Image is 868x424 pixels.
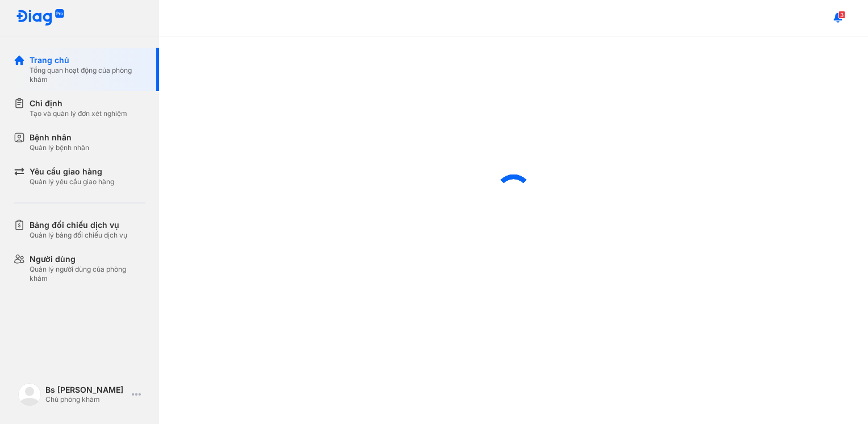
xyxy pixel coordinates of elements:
img: logo [16,9,65,27]
div: Tổng quan hoạt động của phòng khám [30,66,145,84]
div: Chủ phòng khám [45,395,127,404]
div: Bs [PERSON_NAME] [45,385,127,395]
div: Trang chủ [30,55,145,66]
span: 3 [838,11,845,19]
div: Bệnh nhân [30,132,89,143]
img: logo [18,383,41,406]
div: Bảng đối chiếu dịch vụ [30,219,127,231]
div: Quản lý bệnh nhân [30,143,89,152]
div: Người dùng [30,253,145,265]
div: Tạo và quản lý đơn xét nghiệm [30,109,127,118]
div: Yêu cầu giao hàng [30,166,114,177]
div: Quản lý yêu cầu giao hàng [30,177,114,186]
div: Quản lý bảng đối chiếu dịch vụ [30,231,127,240]
div: Quản lý người dùng của phòng khám [30,265,145,283]
div: Chỉ định [30,98,127,109]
